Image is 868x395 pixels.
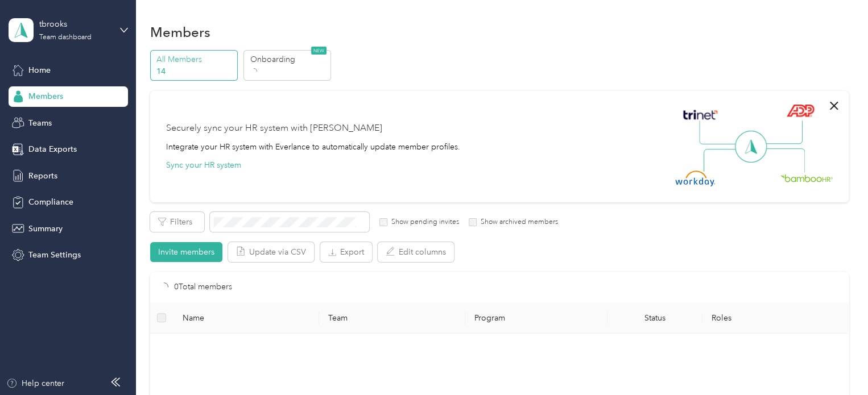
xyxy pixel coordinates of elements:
[166,159,241,171] button: Sync your HR system
[28,117,52,129] span: Teams
[166,141,460,153] div: Integrate your HR system with Everlance to automatically update member profiles.
[39,34,92,41] div: Team dashboard
[28,196,73,208] span: Compliance
[28,249,81,261] span: Team Settings
[166,122,382,135] div: Securely sync your HR system with [PERSON_NAME]
[763,120,803,144] img: Line Right Up
[174,281,232,293] p: 0 Total members
[156,53,234,65] p: All Members
[477,217,558,227] label: Show archived members
[320,242,372,262] button: Export
[465,302,607,334] th: Program
[150,242,222,262] button: Invite members
[387,217,459,227] label: Show pending invites
[28,64,51,76] span: Home
[39,18,110,30] div: tbrooks
[804,331,868,395] iframe: Everlance-gr Chat Button Frame
[28,90,63,102] span: Members
[28,143,77,155] span: Data Exports
[319,302,465,334] th: Team
[183,313,311,323] span: Name
[28,170,57,182] span: Reports
[150,26,210,38] h1: Members
[228,242,314,262] button: Update via CSV
[607,302,702,334] th: Status
[680,107,720,123] img: Trinet
[28,223,63,235] span: Summary
[378,242,454,262] button: Edit columns
[699,120,739,145] img: Line Left Up
[765,148,805,173] img: Line Right Down
[156,65,234,77] p: 14
[6,377,64,389] button: Help center
[173,302,320,334] th: Name
[786,104,814,117] img: ADP
[702,302,849,334] th: Roles
[250,53,328,65] p: Onboarding
[703,148,743,172] img: Line Left Down
[675,171,715,186] img: Workday
[311,47,326,55] span: NEW
[150,212,204,232] button: Filters
[780,174,833,182] img: BambooHR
